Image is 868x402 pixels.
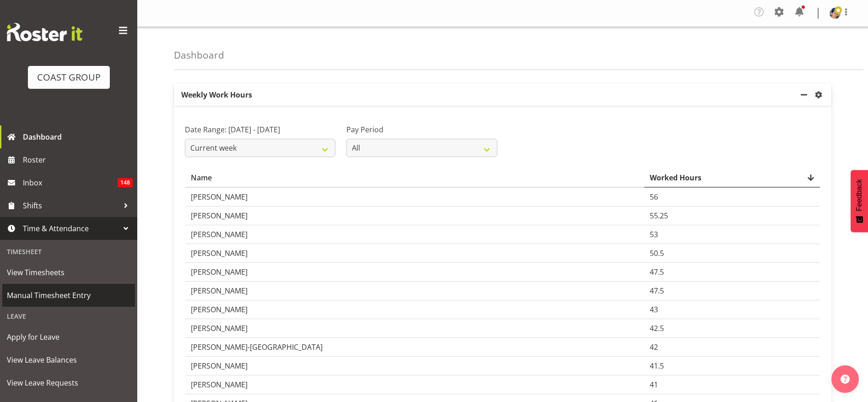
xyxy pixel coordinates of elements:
td: [PERSON_NAME] [185,319,644,338]
span: 43 [650,304,658,315]
a: View Leave Balances [2,348,135,371]
td: [PERSON_NAME] [185,300,644,319]
div: Worked Hours [650,172,814,183]
td: [PERSON_NAME] [185,206,644,225]
span: View Leave Balances [7,353,130,367]
p: Weekly Work Hours [174,84,798,106]
img: Rosterit website logo [7,23,82,41]
label: Pay Period [346,124,497,135]
span: 55.25 [650,211,668,221]
span: 41.5 [650,361,664,371]
div: Name [191,172,639,183]
td: [PERSON_NAME] [185,188,644,206]
span: 50.5 [650,248,664,258]
span: 42.5 [650,323,664,333]
a: settings [813,89,828,100]
div: COAST GROUP [37,71,101,84]
span: Feedback [855,179,863,211]
td: [PERSON_NAME] [185,225,644,244]
td: [PERSON_NAME] [185,263,644,282]
td: [PERSON_NAME] [185,244,644,263]
span: Apply for Leave [7,330,130,344]
span: 148 [118,178,133,187]
button: Feedback - Show survey [851,170,868,232]
img: nicola-ransome074dfacac28780df25dcaf637c6ea5be.png [830,8,841,19]
span: 56 [650,192,658,202]
span: 42 [650,342,658,352]
a: Manual Timesheet Entry [2,284,135,307]
td: [PERSON_NAME] [185,375,644,394]
td: [PERSON_NAME] [185,357,644,375]
span: 53 [650,229,658,239]
span: View Timesheets [7,266,130,279]
span: Manual Timesheet Entry [7,288,130,302]
span: Shifts [23,199,119,212]
img: help-xxl-2.png [841,375,850,384]
span: 47.5 [650,286,664,296]
a: minimize [798,84,813,106]
h4: Dashboard [174,50,224,60]
span: View Leave Requests [7,376,130,390]
div: Leave [2,307,135,326]
span: 47.5 [650,267,664,277]
a: View Timesheets [2,261,135,284]
span: Roster [23,153,133,167]
label: Date Range: [DATE] - [DATE] [185,124,335,135]
span: Time & Attendance [23,222,119,235]
a: View Leave Requests [2,371,135,394]
div: Timesheet [2,242,135,261]
a: Apply for Leave [2,326,135,348]
td: [PERSON_NAME]-[GEOGRAPHIC_DATA] [185,338,644,357]
span: Dashboard [23,130,133,144]
td: [PERSON_NAME] [185,282,644,300]
span: Inbox [23,176,118,190]
span: 41 [650,380,658,390]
